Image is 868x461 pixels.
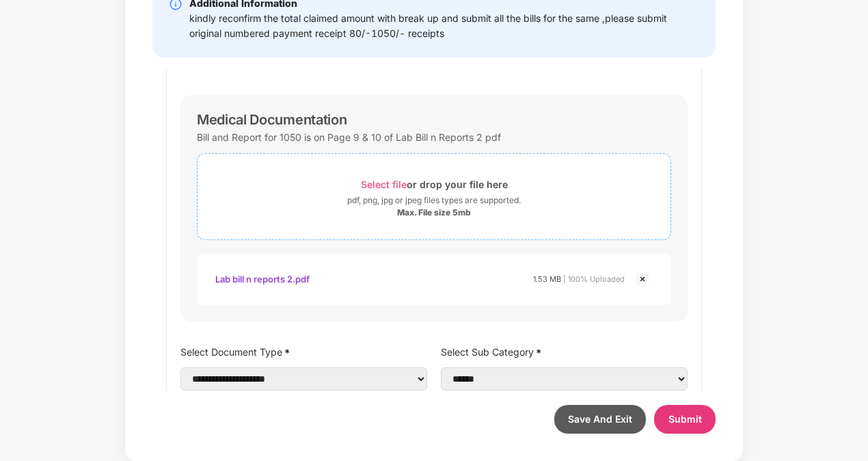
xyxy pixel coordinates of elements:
[441,342,688,362] label: Select Sub Category
[397,207,471,218] div: Max. File size 5mb
[361,179,407,190] span: Select file
[563,274,625,284] span: | 100% Uploaded
[533,274,561,284] span: 1.53 MB
[189,11,699,41] div: kindly reconfirm the total claimed amount with break up and submit all the bills for the same ,pl...
[634,271,651,287] img: svg+xml;base64,PHN2ZyBpZD0iQ3Jvc3MtMjR4MjQiIHhtbG5zPSJodHRwOi8vd3d3LnczLm9yZy8yMDAwL3N2ZyIgd2lkdG...
[554,405,646,434] button: Save And Exit
[180,342,427,362] label: Select Document Type
[215,267,310,291] div: Lab bill n reports 2.pdf
[668,413,702,425] span: Submit
[197,111,347,128] div: Medical Documentation
[361,175,508,194] div: or drop your file here
[654,405,716,434] button: Submit
[198,164,670,229] span: Select fileor drop your file herepdf, png, jpg or jpeg files types are supported.Max. File size 5mb
[347,194,521,207] div: pdf, png, jpg or jpeg files types are supported.
[568,413,632,425] span: Save And Exit
[197,128,501,146] div: Bill and Report for 1050 is on Page 9 & 10 of Lab Bill n Reports 2 pdf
